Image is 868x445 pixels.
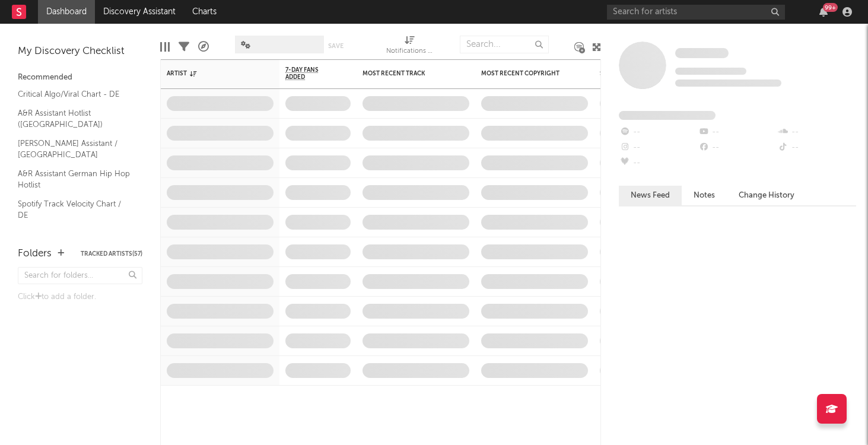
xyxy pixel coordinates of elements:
[619,186,682,205] button: News Feed
[285,66,333,81] span: 7-Day Fans Added
[727,186,806,205] button: Change History
[18,167,131,192] a: A&R Assistant German Hip Hop Hotlist
[363,70,452,77] div: Most Recent Track
[328,43,344,49] button: Save
[819,7,828,17] button: 99+
[160,30,170,64] div: Edit Columns
[460,36,549,53] input: Search...
[81,251,142,257] button: Tracked Artists(57)
[386,30,434,64] div: Notifications (Artist)
[179,30,189,64] div: Filters
[481,70,570,77] div: Most Recent Copyright
[18,198,131,222] a: Spotify Track Velocity Chart / DE
[675,47,729,59] a: Some Artist
[18,107,131,131] a: A&R Assistant Hotlist ([GEOGRAPHIC_DATA])
[607,5,785,20] input: Search for artists
[777,125,856,140] div: --
[619,125,698,140] div: --
[619,111,716,120] span: Fans Added by Platform
[18,247,52,261] div: Folders
[698,125,777,140] div: --
[386,44,434,59] div: Notifications (Artist)
[18,44,142,59] div: My Discovery Checklist
[619,155,698,171] div: --
[619,140,698,155] div: --
[18,71,142,85] div: Recommended
[18,88,131,101] a: Critical Algo/Viral Chart - DE
[18,137,131,161] a: [PERSON_NAME] Assistant / [GEOGRAPHIC_DATA]
[198,30,209,64] div: A&R Pipeline
[823,3,838,12] div: 99 +
[167,70,256,77] div: Artist
[675,48,729,58] span: Some Artist
[698,140,777,155] div: --
[682,186,727,205] button: Notes
[675,68,746,75] span: Tracking Since: [DATE]
[777,140,856,155] div: --
[600,70,689,77] div: Spotify Monthly Listeners
[18,290,142,304] div: Click to add a folder.
[18,267,142,284] input: Search for folders...
[675,80,781,87] span: 0 fans last week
